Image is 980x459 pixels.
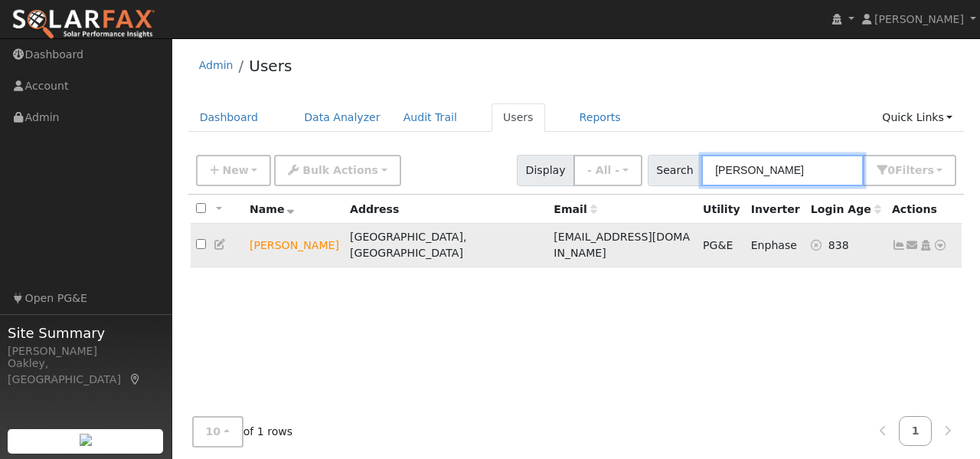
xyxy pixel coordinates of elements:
a: Login As [919,239,933,251]
div: Utility [703,202,740,218]
span: Bulk Actions [302,164,378,176]
a: Quick Links [871,103,964,132]
span: 10 [206,425,221,438]
span: s [927,164,933,176]
a: jclay7@sbcglobal.net [906,238,920,254]
a: Dashboard [188,103,270,132]
span: [PERSON_NAME] [874,13,964,25]
img: SolarFax [11,8,155,41]
span: 05/18/2023 3:31:25 PM [828,239,849,251]
td: [GEOGRAPHIC_DATA], [GEOGRAPHIC_DATA] [345,224,548,267]
a: Data Analyzer [292,103,392,132]
img: retrieve [80,434,92,446]
span: Filter [895,164,934,176]
button: - All - [573,155,642,186]
span: Days since last login [811,203,881,215]
input: Search [701,155,864,186]
span: Email [554,203,596,215]
span: PG&E [703,239,733,251]
a: 1 [899,416,933,446]
span: New [222,164,248,176]
a: Other actions [933,238,947,254]
button: Bulk Actions [274,155,400,186]
a: Users [249,57,292,75]
span: Enphase [751,239,797,251]
a: Users [492,103,545,132]
span: [EMAIL_ADDRESS][DOMAIN_NAME] [554,231,690,259]
span: Display [517,155,574,186]
div: Inverter [751,202,800,218]
span: of 1 rows [192,416,293,448]
div: Address [350,202,543,218]
div: Oakley, [GEOGRAPHIC_DATA] [8,356,164,388]
a: Edit User [214,238,227,251]
a: Audit Trail [392,103,469,132]
a: Admin [199,59,234,71]
div: [PERSON_NAME] [8,343,164,359]
a: Map [129,373,142,385]
a: Show Graph [892,239,906,251]
td: Lead [244,224,345,267]
span: Name [250,203,295,215]
button: 10 [192,416,243,448]
a: No login access [811,239,828,251]
a: Reports [568,103,632,132]
span: Site Summary [8,323,164,343]
button: New [196,155,272,186]
div: Actions [892,202,956,218]
button: 0Filters [863,155,956,186]
span: Search [648,155,702,186]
